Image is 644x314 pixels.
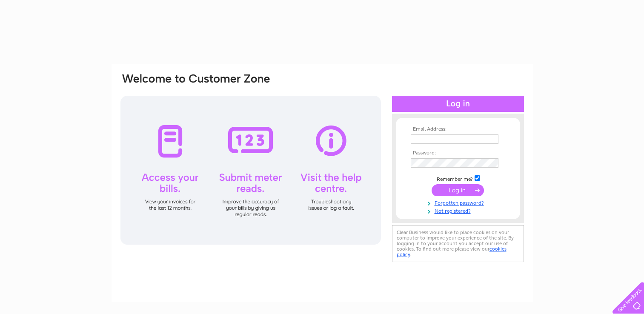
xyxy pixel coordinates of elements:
input: Submit [432,184,484,196]
th: Password: [409,150,507,156]
a: Not registered? [411,206,507,214]
a: Forgotten password? [411,198,507,206]
a: cookies policy [397,246,507,257]
th: Email Address: [409,126,507,132]
td: Remember me? [409,174,507,183]
div: Clear Business would like to place cookies on your computer to improve your experience of the sit... [392,225,524,262]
